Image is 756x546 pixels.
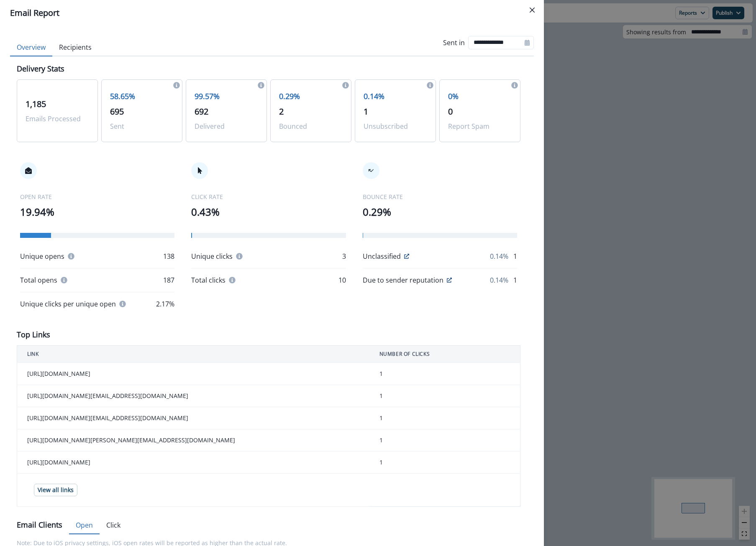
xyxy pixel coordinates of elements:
[279,91,343,102] p: 0.29%
[156,299,174,309] p: 2.17%
[26,98,46,110] span: 1,185
[195,91,258,102] p: 99.57%
[279,106,284,117] span: 2
[443,38,465,48] p: Sent in
[369,346,520,363] th: NUMBER OF CLICKS
[10,39,52,56] button: Overview
[163,275,174,285] p: 187
[20,204,174,219] p: 19.94%
[110,106,124,117] span: 695
[338,275,346,285] p: 10
[369,385,520,407] td: 1
[20,299,116,309] p: Unique clicks per unique open
[364,91,427,102] p: 0.14%
[100,517,127,534] button: Click
[448,121,512,131] p: Report Spam
[195,106,208,117] span: 692
[17,452,369,474] td: [URL][DOMAIN_NAME]
[525,3,539,17] button: Close
[363,251,401,261] p: Unclassified
[364,121,427,131] p: Unsubscribed
[17,363,369,385] td: [URL][DOMAIN_NAME]
[369,407,520,429] td: 1
[34,484,77,496] button: View all links
[513,251,517,261] p: 1
[17,385,369,407] td: [URL][DOMAIN_NAME][EMAIL_ADDRESS][DOMAIN_NAME]
[490,251,508,261] p: 0.14%
[191,204,346,219] p: 0.43%
[69,517,100,534] button: Open
[369,452,520,474] td: 1
[110,121,174,131] p: Sent
[110,91,174,102] p: 58.65%
[513,275,517,285] p: 1
[20,192,174,201] p: OPEN RATE
[363,275,443,285] p: Due to sender reputation
[490,275,508,285] p: 0.14%
[17,63,64,74] p: Delivery Stats
[38,487,74,494] p: View all links
[369,429,520,452] td: 1
[448,91,512,102] p: 0%
[279,121,343,131] p: Bounced
[448,106,453,117] span: 0
[369,363,520,385] td: 1
[17,346,369,363] th: LINK
[17,519,62,531] p: Email Clients
[364,106,368,117] span: 1
[20,251,64,261] p: Unique opens
[342,251,346,261] p: 3
[195,121,258,131] p: Delivered
[10,7,534,19] div: Email Report
[17,429,369,452] td: [URL][DOMAIN_NAME][PERSON_NAME][EMAIL_ADDRESS][DOMAIN_NAME]
[363,192,517,201] p: BOUNCE RATE
[191,275,226,285] p: Total clicks
[17,407,369,429] td: [URL][DOMAIN_NAME][EMAIL_ADDRESS][DOMAIN_NAME]
[20,275,57,285] p: Total opens
[191,192,346,201] p: CLICK RATE
[163,251,174,261] p: 138
[17,329,50,340] p: Top Links
[52,39,98,56] button: Recipients
[191,251,233,261] p: Unique clicks
[363,204,517,219] p: 0.29%
[26,114,89,124] p: Emails Processed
